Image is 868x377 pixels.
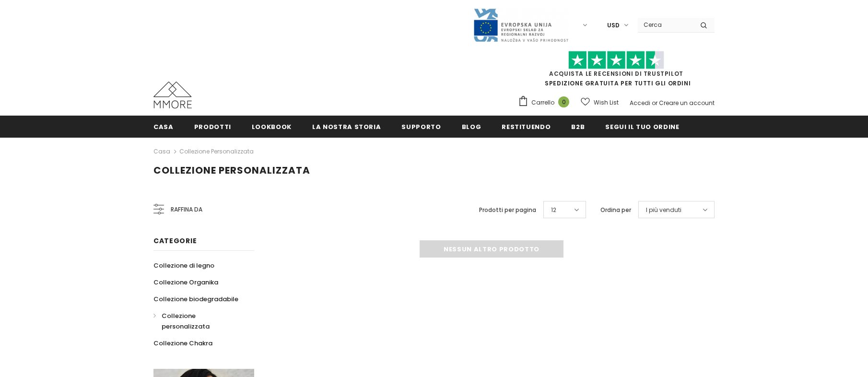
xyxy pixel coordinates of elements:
[551,205,556,215] span: 12
[153,164,310,177] span: Collezione personalizzata
[659,99,715,107] a: Creare un account
[502,122,551,131] span: Restituendo
[607,21,620,30] span: USD
[479,205,536,215] label: Prodotti per pagina
[153,335,212,352] a: Collezione Chakra
[153,116,174,137] a: Casa
[605,116,679,137] a: Segui il tuo ordine
[462,122,481,131] span: Blog
[153,291,238,307] a: Collezione biodegradabile
[194,122,231,131] span: Prodotti
[153,257,214,274] a: Collezione di legno
[153,261,214,270] span: Collezione di legno
[568,51,664,70] img: Fidati di Pilot Stars
[581,94,619,111] a: Wish List
[518,95,574,110] a: Carrello 0
[162,311,210,331] span: Collezione personalizzata
[312,122,381,131] span: La nostra storia
[605,122,679,131] span: Segui il tuo ordine
[401,122,441,131] span: supporto
[473,21,569,29] a: Javni Razpis
[153,236,197,246] span: Categorie
[571,122,585,131] span: B2B
[153,307,244,335] a: Collezione personalizzata
[153,146,170,157] a: Casa
[638,18,693,32] input: Search Site
[531,98,554,107] span: Carrello
[646,205,681,215] span: I più venduti
[652,99,657,107] span: or
[153,122,174,131] span: Casa
[171,204,202,215] span: Raffina da
[194,116,231,137] a: Prodotti
[630,99,650,107] a: Accedi
[153,278,218,287] span: Collezione Organika
[600,205,631,215] label: Ordina per
[312,116,381,137] a: La nostra storia
[153,295,238,304] span: Collezione biodegradabile
[252,122,292,131] span: Lookbook
[153,339,212,348] span: Collezione Chakra
[502,116,551,137] a: Restituendo
[518,55,715,87] span: SPEDIZIONE GRATUITA PER TUTTI GLI ORDINI
[594,98,619,107] span: Wish List
[153,274,218,291] a: Collezione Organika
[549,70,683,78] a: Acquista le recensioni di TrustPilot
[473,8,569,43] img: Javni Razpis
[401,116,441,137] a: supporto
[571,116,585,137] a: B2B
[252,116,292,137] a: Lookbook
[179,147,254,155] a: Collezione personalizzata
[153,82,192,108] img: Casi MMORE
[462,116,481,137] a: Blog
[558,96,569,107] span: 0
